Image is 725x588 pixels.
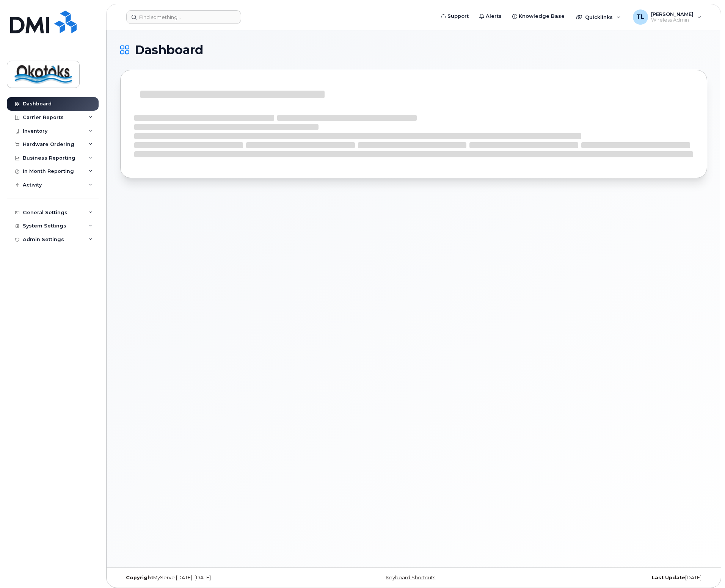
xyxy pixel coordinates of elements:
[652,575,685,580] strong: Last Update
[512,575,707,581] div: [DATE]
[126,575,153,580] strong: Copyright
[120,575,316,581] div: MyServe [DATE]–[DATE]
[386,575,435,580] a: Keyboard Shortcuts
[135,44,203,56] span: Dashboard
